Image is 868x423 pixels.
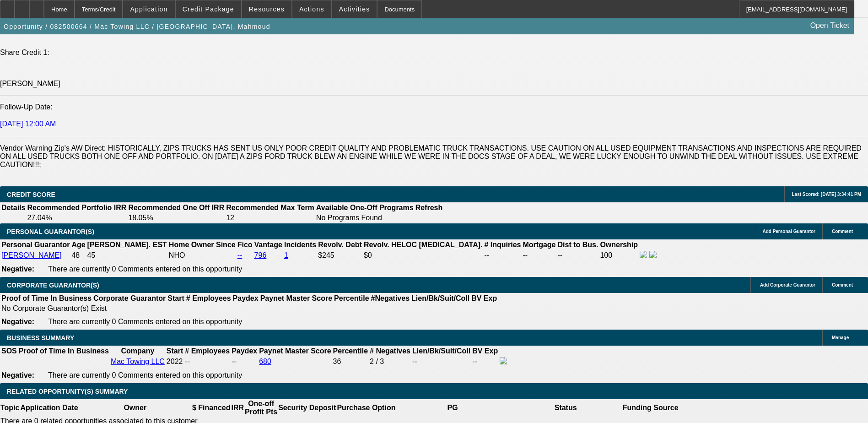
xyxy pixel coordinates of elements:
[87,250,167,260] td: 45
[27,203,127,212] th: Recommended Portfolio IRR
[93,294,166,302] b: Corporate Guarantor
[339,5,370,13] span: Activities
[336,399,396,417] th: Purchase Option
[316,203,414,212] th: Available One-Off Programs
[128,213,225,222] td: 18.05%
[167,347,183,355] b: Start
[87,241,167,249] b: [PERSON_NAME]. EST
[4,23,270,30] span: Opportunity / 082500664 / Mac Towing LLC / [GEOGRAPHIC_DATA], Mahmoud
[363,250,483,260] td: $0
[242,0,291,18] button: Resources
[226,213,315,222] td: 12
[278,399,336,417] th: Security Deposit
[472,347,498,355] b: BV Exp
[237,241,253,249] b: Fico
[7,282,99,289] span: CORPORATE GUARANTOR(S)
[292,0,331,18] button: Actions
[18,347,109,356] th: Proof of Time In Business
[231,399,244,417] th: IRR
[226,203,315,212] th: Recommended Max Term
[130,5,167,13] span: Application
[370,347,410,355] b: # Negatives
[168,250,236,260] td: NHO
[557,250,599,260] td: --
[622,399,679,417] th: Funding Source
[186,294,231,302] b: # Employees
[600,241,638,249] b: Ownership
[484,241,521,249] b: # Inquiries
[1,304,501,313] td: No Corporate Guarantor(s) Exist
[509,399,622,417] th: Status
[332,0,377,18] button: Activities
[167,294,184,302] b: Start
[412,347,470,355] b: Lien/Bk/Suit/Coll
[27,213,127,222] td: 27.04%
[318,250,362,260] td: $245
[411,294,469,302] b: Lien/Bk/Suit/Coll
[48,318,242,325] span: There are currently 0 Comments entered on this opportunity
[71,241,85,249] b: Age
[7,388,128,395] span: RELATED OPPORTUNITY(S) SUMMARY
[412,357,471,367] td: --
[333,347,368,355] b: Percentile
[185,347,230,355] b: # Employees
[649,251,657,258] img: linkedin-icon.png
[254,241,282,249] b: Vantage
[333,358,368,366] div: 36
[123,0,174,18] button: Application
[484,250,521,260] td: --
[284,251,288,259] a: 1
[254,251,267,259] a: 796
[71,250,86,260] td: 48
[185,358,190,365] span: --
[128,203,225,212] th: Recommended One Off IRR
[299,5,324,13] span: Actions
[1,265,34,273] b: Negative:
[640,251,647,258] img: facebook-icon.png
[233,294,259,302] b: Paydex
[231,357,258,367] td: --
[48,371,242,379] span: There are currently 0 Comments entered on this opportunity
[7,191,55,198] span: CREDIT SCORE
[1,241,70,249] b: Personal Guarantor
[1,294,92,303] th: Proof of Time In Business
[471,294,497,302] b: BV Exp
[396,399,509,417] th: PG
[832,229,853,234] span: Comment
[792,192,861,197] span: Last Scored: [DATE] 3:34:41 PM
[832,335,849,340] span: Manage
[1,318,34,325] b: Negative:
[79,399,192,417] th: Owner
[232,347,257,355] b: Paydex
[364,241,483,249] b: Revolv. HELOC [MEDICAL_DATA].
[183,5,234,13] span: Credit Package
[760,282,815,287] span: Add Corporate Guarantor
[237,251,243,259] a: --
[166,357,183,367] td: 2022
[318,241,362,249] b: Revolv. Debt
[316,213,414,222] td: No Programs Found
[334,294,369,302] b: Percentile
[472,357,498,367] td: --
[111,358,165,365] a: Mac Towing LLC
[169,241,236,249] b: Home Owner Since
[415,203,443,212] th: Refresh
[284,241,316,249] b: Incidents
[20,399,78,417] th: Application Date
[370,358,410,366] div: 2 / 3
[523,241,556,249] b: Mortgage
[1,347,17,356] th: SOS
[1,371,34,379] b: Negative:
[523,250,556,260] td: --
[249,5,285,13] span: Resources
[121,347,154,355] b: Company
[259,347,331,355] b: Paynet Master Score
[599,250,638,260] td: 100
[832,282,853,287] span: Comment
[371,294,410,302] b: #Negatives
[244,399,278,417] th: One-off Profit Pts
[1,251,62,259] a: [PERSON_NAME]
[259,358,271,365] a: 680
[762,229,815,234] span: Add Personal Guarantor
[176,0,241,18] button: Credit Package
